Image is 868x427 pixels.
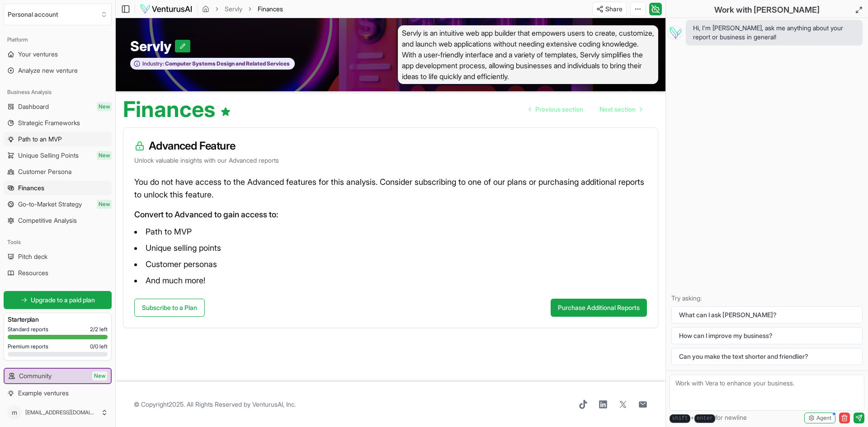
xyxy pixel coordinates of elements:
[18,389,69,398] span: Example ventures
[18,151,79,160] span: Unique Selling Points
[18,167,71,176] span: Customer Persona
[694,414,715,423] kbd: enter
[140,4,193,14] img: logo
[18,66,78,75] span: Analyze new venture
[18,216,77,225] span: Competitive Analysis
[714,4,820,16] h2: Work with [PERSON_NAME]
[90,343,108,350] span: 0 / 0 left
[522,100,649,118] nav: pagination
[130,58,295,70] button: Industry:Computer Systems Design and Related Services
[134,139,647,153] h3: Advanced Feature
[258,5,283,13] span: Finances
[398,25,658,84] span: Servly is an intuitive web app builder that empowers users to create, customize, and launch web a...
[18,252,47,261] span: Pitch deck
[4,148,112,163] a: Unique Selling PointsNew
[599,105,636,114] span: Next section
[693,23,855,42] span: Hi, I'm [PERSON_NAME], ask me anything about your report or business in general!
[90,326,108,333] span: 2 / 2 left
[4,266,112,280] a: Resources
[592,100,649,118] a: Go to next page
[18,183,44,192] span: Finances
[522,100,590,118] a: Go to previous page
[4,197,112,211] a: Go-to-Market StrategyNew
[4,291,112,309] a: Upgrade to a paid plan
[535,105,583,114] span: Previous section
[4,402,112,423] button: m[EMAIL_ADDRESS][DOMAIN_NAME]
[4,181,112,195] a: Finances
[225,5,242,14] a: Servly
[592,2,627,16] button: Share
[551,299,647,317] button: Purchase Additional Reports
[4,235,112,249] div: Tools
[142,60,164,67] span: Industry:
[4,99,112,114] a: DashboardNew
[671,327,863,344] button: How can I improve my business?
[4,386,112,400] a: Example ventures
[97,151,112,160] span: New
[5,369,111,383] a: CommunityNew
[4,164,112,179] a: Customer Persona
[671,306,863,324] button: What can I ask [PERSON_NAME]?
[18,102,49,111] span: Dashboard
[605,5,623,14] span: Share
[134,273,647,288] li: And much more!
[134,156,647,165] p: Unlock valuable insights with our Advanced reports
[134,257,647,272] li: Customer personas
[97,200,112,209] span: New
[134,400,296,409] span: © Copyright 2025 . All Rights Reserved by .
[18,50,58,59] span: Your ventures
[134,299,205,317] a: Subscribe to a Plan
[8,315,108,324] h3: Starter plan
[4,47,112,61] a: Your ventures
[7,405,22,420] span: m
[164,60,290,67] span: Computer Systems Design and Related Services
[92,371,107,380] span: New
[134,241,647,255] li: Unique selling points
[816,414,831,422] span: Agent
[134,176,647,201] p: You do not have access to the Advanced features for this analysis. Consider subscribing to one of...
[130,38,175,54] span: Servly
[258,5,283,14] span: Finances
[4,213,112,228] a: Competitive Analysis
[97,102,112,111] span: New
[8,326,48,333] span: Standard reports
[25,409,97,416] span: [EMAIL_ADDRESS][DOMAIN_NAME]
[4,4,112,25] button: Select an organization
[18,118,80,127] span: Strategic Frameworks
[202,5,283,14] nav: breadcrumb
[31,296,95,305] span: Upgrade to a paid plan
[4,85,112,99] div: Business Analysis
[134,208,647,221] p: Convert to Advanced to gain access to:
[4,249,112,264] a: Pitch deck
[18,268,48,277] span: Resources
[671,294,863,303] p: Try asking:
[670,414,690,423] kbd: shift
[18,200,82,209] span: Go-to-Market Strategy
[4,116,112,130] a: Strategic Frameworks
[18,135,62,144] span: Path to an MVP
[4,132,112,146] a: Path to an MVP
[670,413,747,423] span: + for newline
[123,99,231,120] h1: Finances
[4,33,112,47] div: Platform
[134,225,647,239] li: Path to MVP
[252,400,294,408] a: VenturusAI, Inc
[4,63,112,78] a: Analyze new venture
[804,413,835,423] button: Agent
[671,348,863,365] button: Can you make the text shorter and friendlier?
[8,343,48,350] span: Premium reports
[668,25,682,40] img: Vera
[19,371,52,380] span: Community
